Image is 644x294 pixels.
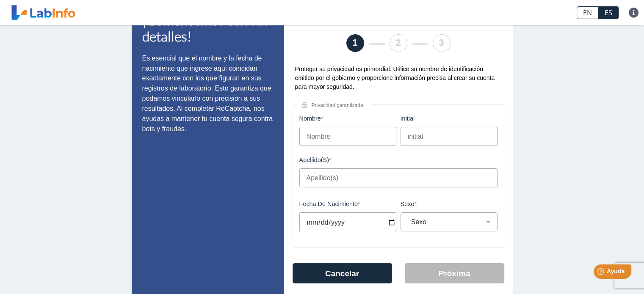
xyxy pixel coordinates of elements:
label: initial [401,115,498,122]
iframe: Help widget launcher [569,261,635,285]
input: MM/DD/YYYY [299,212,396,232]
li: 1 [346,34,364,52]
a: EN [577,6,598,19]
input: Apellido(s) [299,168,498,187]
img: lock.png [301,102,307,108]
label: Nombre [299,115,396,122]
span: Privacidad garantizada [307,102,372,108]
div: Proteger su privacidad es primordial. Utilice su nombre de identificación emitido por el gobierno... [293,65,504,91]
input: Nombre [299,127,396,146]
label: Apellido(s) [299,157,498,163]
label: Fecha de Nacimiento [299,201,396,207]
button: Próxima [405,263,504,283]
input: initial [401,127,498,146]
li: 2 [390,34,407,52]
h1: ¡Comencemos con sus detalles! [142,12,274,45]
p: Es esencial que el nombre y la fecha de nacimiento que ingrese aquí coincidan exactamente con los... [142,53,274,134]
a: ES [598,6,619,19]
button: Cancelar [293,263,392,283]
li: 3 [433,34,451,52]
label: Sexo [401,201,498,207]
